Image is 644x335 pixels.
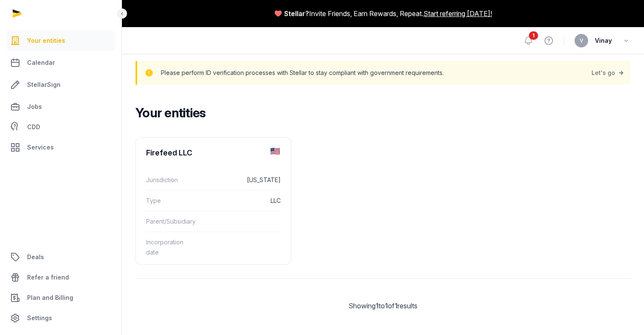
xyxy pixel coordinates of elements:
[135,105,624,120] h2: Your entities
[146,216,197,227] dt: Parent/Subsidiary
[27,122,40,132] span: CDD
[395,302,398,310] span: 1
[591,67,625,79] a: Let's go
[146,148,192,158] div: Firefeed LLC
[27,313,52,323] span: Settings
[7,30,115,51] a: Your entities
[146,237,197,257] dt: Incorporation date
[27,80,61,90] span: StellarSign
[423,8,492,19] a: Start referring [DATE]!
[27,102,42,112] span: Jobs
[27,252,44,262] span: Deals
[7,267,115,288] a: Refer a friend
[161,67,444,79] p: Please perform ID verification processes with Stellar to stay compliant with government requireme...
[146,175,197,185] dt: Jurisdiction
[136,138,291,269] a: Firefeed LLCJurisdiction[US_STATE]TypeLLCParent/SubsidiaryIncorporation date
[27,293,73,303] span: Plan and Billing
[7,119,115,136] a: CDD
[271,148,279,155] img: us.png
[27,142,54,152] span: Services
[376,302,379,310] span: 1
[7,247,115,267] a: Deals
[7,97,115,117] a: Jobs
[204,196,281,206] dd: LLC
[135,301,630,311] div: Showing to of results
[7,137,115,158] a: Services
[7,75,115,95] a: StellarSign
[7,288,115,308] a: Plan and Billing
[580,38,583,43] span: V
[146,196,197,206] dt: Type
[284,8,309,19] span: Stellar?
[7,308,115,328] a: Settings
[27,36,65,46] span: Your entities
[27,58,55,68] span: Calendar
[575,34,588,47] button: V
[27,272,69,282] span: Refer a friend
[204,175,281,185] dd: [US_STATE]
[595,36,612,46] span: Vinay
[529,31,538,40] span: 1
[7,53,115,73] a: Calendar
[385,302,388,310] span: 1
